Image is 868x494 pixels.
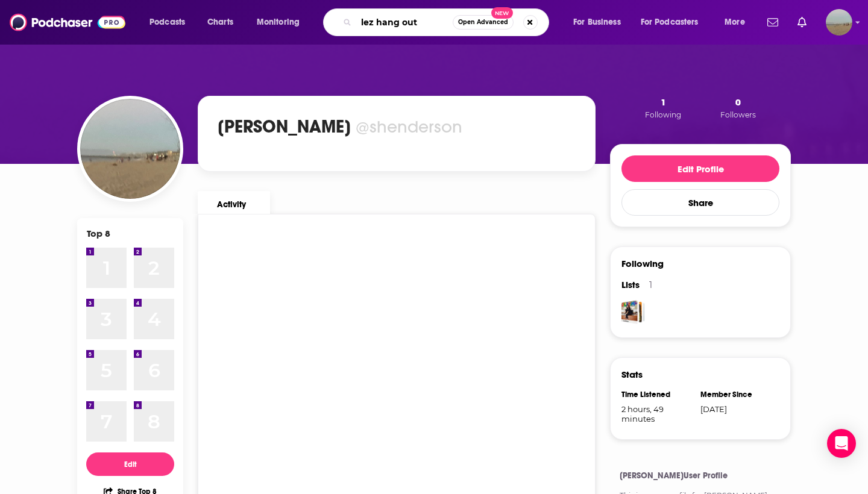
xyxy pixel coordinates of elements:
a: Show notifications dropdown [763,12,783,33]
img: Sophia Henderson [80,99,180,199]
span: Lists [621,279,640,290]
div: 1 [649,280,652,290]
span: For Podcasters [641,14,699,31]
a: Activity [198,191,270,214]
div: Open Intercom Messenger [827,429,856,458]
span: Open Advanced [458,19,508,25]
div: Top 8 [87,228,110,239]
span: New [491,7,513,19]
span: 2 hours, 49 minutes, 16 seconds [621,404,693,424]
h1: [PERSON_NAME] [218,116,351,137]
a: Charts [200,13,241,32]
span: Charts [207,14,233,31]
button: open menu [565,13,636,32]
div: Search podcasts, credits, & more... [335,8,561,36]
img: Podchaser - Follow, Share and Rate Podcasts [10,11,125,34]
span: Followers [720,110,756,119]
div: @shenderson [356,116,462,137]
button: open menu [141,13,201,32]
button: open menu [248,13,315,32]
button: Edit Profile [621,155,779,182]
input: Search podcasts, credits, & more... [356,13,453,32]
span: More [725,14,745,31]
button: open menu [716,13,760,32]
button: Open AdvancedNew [453,15,514,30]
h3: Stats [621,369,643,380]
div: Following [621,258,664,269]
a: Show notifications dropdown [793,12,811,33]
button: Edit [86,452,174,476]
span: Monitoring [257,14,300,31]
button: 1Following [641,96,685,120]
span: Podcasts [149,14,185,31]
span: 0 [735,96,741,108]
button: Share [621,189,779,216]
div: Member Since [700,390,772,399]
div: [DATE] [700,404,772,414]
span: Logged in as shenderson [826,9,852,36]
h4: [PERSON_NAME] User Profile [620,471,781,481]
div: Time Listened [621,390,693,399]
span: For Business [573,14,621,31]
span: 1 [661,96,666,108]
img: User Profile [826,9,852,36]
button: 0Followers [717,96,759,120]
button: Show profile menu [826,9,852,36]
span: Following [645,110,681,119]
button: open menu [633,13,716,32]
a: chitty chatting [621,300,646,324]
